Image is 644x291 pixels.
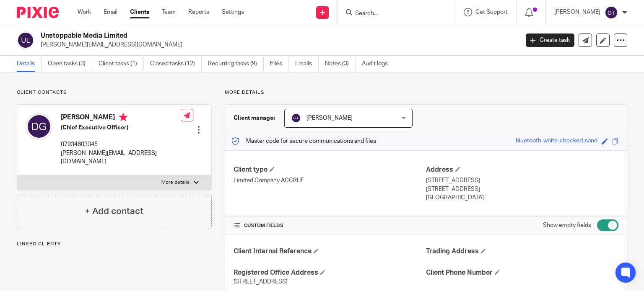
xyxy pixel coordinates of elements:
i: Primary [119,113,127,121]
a: Team [162,8,176,16]
p: Limited Company ACCRUE [234,176,426,185]
h4: Registered Office Address [234,268,426,277]
input: Search [354,10,430,18]
span: [PERSON_NAME] [306,115,353,121]
div: bluetooth-white-checked-sand [516,136,597,146]
h4: [PERSON_NAME] [61,113,181,124]
a: Recurring tasks (9) [208,56,264,72]
h5: (Chief Executive Officer) [61,124,181,132]
p: [GEOGRAPHIC_DATA] [426,193,618,202]
a: Create task [526,33,574,47]
h4: Trading Address [426,247,618,256]
a: Clients [130,8,149,16]
p: [STREET_ADDRESS] [426,176,618,185]
a: Work [78,8,91,16]
h4: Client type [234,165,426,174]
img: svg%3E [17,31,34,49]
p: Linked clients [17,241,212,247]
p: [PERSON_NAME][EMAIL_ADDRESS][DOMAIN_NAME] [41,41,513,49]
p: 07934603345 [61,140,181,149]
p: [PERSON_NAME] [554,8,600,16]
a: Audit logs [362,56,394,72]
a: Client tasks (1) [99,56,144,72]
img: svg%3E [605,6,618,19]
h2: Unstoppable Media Limited [41,31,419,40]
h4: + Add contact [85,205,143,218]
h4: CUSTOM FIELDS [234,222,426,229]
label: Show empty fields [543,221,591,229]
p: Client contacts [17,89,212,96]
h4: Client Phone Number [426,268,618,277]
a: Email [104,8,117,16]
a: Details [17,56,42,72]
a: Open tasks (3) [48,56,92,72]
img: Pixie [17,7,59,18]
h3: Client manager [234,114,276,122]
img: svg%3E [26,113,52,140]
p: More details [161,179,190,186]
p: [PERSON_NAME][EMAIL_ADDRESS][DOMAIN_NAME] [61,149,181,166]
span: [STREET_ADDRESS] [234,279,288,285]
h4: Address [426,165,618,174]
a: Reports [188,8,209,16]
p: More details [225,89,627,96]
a: Closed tasks (12) [150,56,202,72]
span: Get Support [475,9,508,15]
p: [STREET_ADDRESS] [426,185,618,193]
img: svg%3E [291,113,301,123]
a: Notes (3) [325,56,356,72]
a: Emails [295,56,319,72]
h4: Client Internal Reference [234,247,426,256]
a: Settings [222,8,244,16]
p: Master code for secure communications and files [231,137,376,145]
a: Files [270,56,289,72]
